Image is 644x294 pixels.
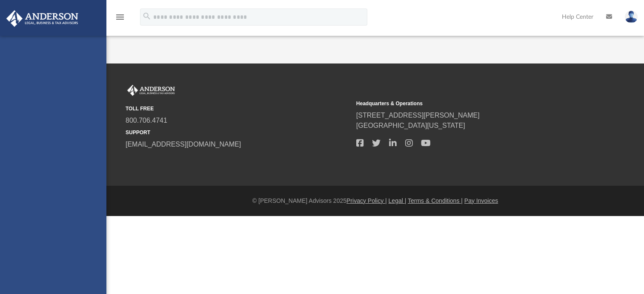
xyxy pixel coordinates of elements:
a: Legal | [389,197,406,204]
small: SUPPORT [126,129,350,136]
i: search [142,12,152,21]
a: Pay Invoices [464,197,498,204]
a: 800.706.4741 [126,117,167,124]
a: Privacy Policy | [346,197,387,204]
a: [GEOGRAPHIC_DATA][US_STATE] [356,122,465,129]
img: User Pic [625,11,638,23]
div: © [PERSON_NAME] Advisors 2025 [106,196,644,205]
small: Headquarters & Operations [356,100,581,107]
img: Anderson Advisors Platinum Portal [126,85,177,96]
a: Terms & Conditions | [408,197,463,204]
a: menu [115,16,125,22]
img: Anderson Advisors Platinum Portal [4,10,81,27]
i: menu [115,12,125,22]
a: [STREET_ADDRESS][PERSON_NAME] [356,112,480,119]
a: [EMAIL_ADDRESS][DOMAIN_NAME] [126,141,241,148]
small: TOLL FREE [126,105,350,112]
